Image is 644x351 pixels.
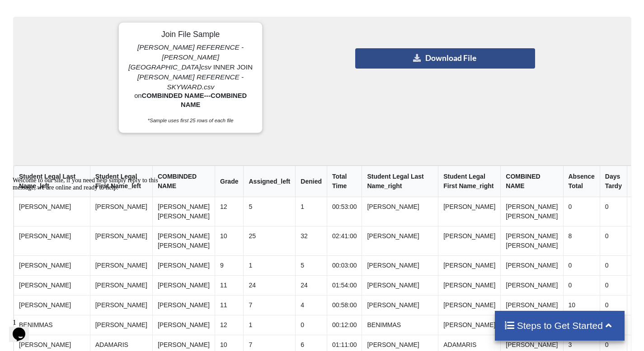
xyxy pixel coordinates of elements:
[563,197,599,226] td: 0
[438,197,500,226] td: [PERSON_NAME]
[295,197,327,226] td: 1
[362,275,438,295] td: [PERSON_NAME]
[14,166,90,197] th: Student Legal Last Name_left
[326,197,362,226] td: 00:53:00
[599,197,626,226] td: 0
[563,255,599,275] td: 0
[500,295,563,315] td: [PERSON_NAME]
[599,295,626,315] td: 0
[362,295,438,315] td: [PERSON_NAME]
[295,226,327,255] td: 32
[243,275,295,295] td: 24
[326,166,362,197] th: Total Time
[563,226,599,255] td: 8
[89,166,152,197] th: Student Legal First Name_left
[215,226,243,255] td: 10
[152,166,214,197] th: COMBINDED NAME
[215,315,243,335] td: 12
[127,30,254,39] h5: Join File Sample
[362,166,438,197] th: Student Legal Last Name_right
[9,315,38,342] iframe: chat widget
[215,197,243,226] td: 12
[152,315,214,335] td: [PERSON_NAME]
[326,315,362,335] td: 00:12:00
[243,197,295,226] td: 5
[127,42,254,92] p: INNER JOIN
[137,73,244,91] i: [PERSON_NAME] REFERENCE - SKYWARD.csv
[563,166,599,197] th: Absence Total
[295,166,327,197] th: Denied
[326,255,362,275] td: 00:03:00
[355,48,535,69] button: Download File
[362,315,438,335] td: BENIMMAS
[362,197,438,226] td: [PERSON_NAME]
[500,275,563,295] td: [PERSON_NAME]
[243,226,295,255] td: 25
[295,315,327,335] td: 0
[152,197,214,226] td: [PERSON_NAME] [PERSON_NAME]
[500,197,563,226] td: [PERSON_NAME] [PERSON_NAME]
[14,315,90,335] td: BENIMMAS
[215,295,243,315] td: 11
[215,275,243,295] td: 11
[152,295,214,315] td: [PERSON_NAME]
[500,166,563,197] th: COMBINED NAME
[295,295,327,315] td: 4
[326,295,362,315] td: 00:58:00
[295,255,327,275] td: 5
[148,118,234,123] i: *Sample uses first 25 rows of each file
[563,275,599,295] td: 0
[563,295,599,315] td: 10
[142,92,247,108] b: COMBINDED NAME---COMBINED NAME
[243,315,295,335] td: 1
[326,275,362,295] td: 01:54:00
[9,173,172,310] iframe: chat widget
[599,166,626,197] th: Days Tardy
[438,226,500,255] td: [PERSON_NAME]
[152,226,214,255] td: [PERSON_NAME] [PERSON_NAME]
[504,320,616,331] h4: Steps to Get Started
[500,226,563,255] td: [PERSON_NAME] [PERSON_NAME]
[599,275,626,295] td: 0
[362,226,438,255] td: [PERSON_NAME]
[438,255,500,275] td: [PERSON_NAME]
[4,4,166,18] div: Welcome to our site, if you need help simply reply to this message, we are online and ready to help.
[326,226,362,255] td: 02:41:00
[215,166,243,197] th: Grade
[438,275,500,295] td: [PERSON_NAME]
[599,226,626,255] td: 0
[243,166,295,197] th: Assigned_left
[295,275,327,295] td: 24
[4,4,149,18] span: Welcome to our site, if you need help simply reply to this message, we are online and ready to help.
[500,255,563,275] td: [PERSON_NAME]
[152,275,214,295] td: [PERSON_NAME]
[134,92,247,108] span: on
[438,315,500,335] td: [PERSON_NAME]
[362,255,438,275] td: [PERSON_NAME]
[438,166,500,197] th: Student Legal First Name_right
[152,255,214,275] td: [PERSON_NAME]
[599,255,626,275] td: 0
[438,295,500,315] td: [PERSON_NAME]
[243,255,295,275] td: 1
[215,255,243,275] td: 9
[128,43,244,71] i: [PERSON_NAME] REFERENCE - [PERSON_NAME][GEOGRAPHIC_DATA]csv
[89,315,152,335] td: [PERSON_NAME]
[243,295,295,315] td: 7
